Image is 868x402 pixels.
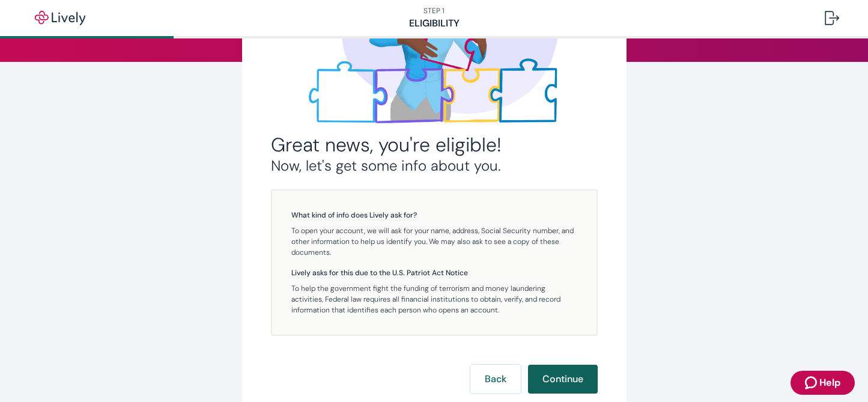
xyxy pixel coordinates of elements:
h3: Now, let's get some info about you. [271,157,598,175]
button: Log out [815,4,849,32]
h5: Lively asks for this due to the U.S. Patriot Act Notice [291,267,577,278]
h5: What kind of info does Lively ask for? [291,210,577,221]
button: Zendesk support iconHelp [791,371,855,395]
p: To open your account, we will ask for your name, address, Social Security number, and other infor... [291,225,577,258]
h2: Great news, you're eligible! [271,133,598,157]
p: To help the government fight the funding of terrorism and money laundering activities, Federal la... [291,283,577,315]
span: Help [819,376,840,390]
svg: Zendesk support icon [805,376,819,390]
button: Back [470,365,521,394]
img: Lively [26,11,94,25]
button: Continue [528,365,598,394]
